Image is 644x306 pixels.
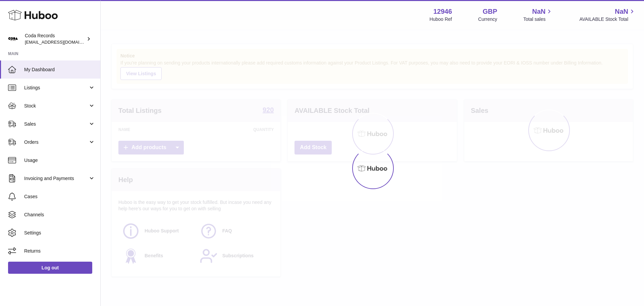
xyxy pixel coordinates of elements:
strong: 12946 [433,7,452,16]
span: Cases [24,193,95,200]
span: Listings [24,85,88,91]
span: [EMAIL_ADDRESS][DOMAIN_NAME] [25,39,99,45]
div: Coda Records [25,33,85,45]
span: Sales [24,121,88,127]
span: Channels [24,212,95,218]
span: NaN [615,7,628,16]
span: My Dashboard [24,67,95,73]
span: Returns [24,248,95,254]
div: Huboo Ref [430,16,452,23]
span: Invoicing and Payments [24,175,88,182]
span: NaN [532,7,545,16]
a: NaN AVAILABLE Stock Total [579,7,636,23]
span: Orders [24,139,88,145]
a: NaN Total sales [523,7,553,23]
span: Total sales [523,16,553,23]
strong: GBP [483,7,497,16]
a: Log out [8,262,92,274]
span: Stock [24,103,88,109]
div: Currency [478,16,497,23]
span: Settings [24,230,95,236]
span: AVAILABLE Stock Total [579,16,636,23]
span: Usage [24,157,95,164]
img: haz@pcatmedia.com [8,34,18,44]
